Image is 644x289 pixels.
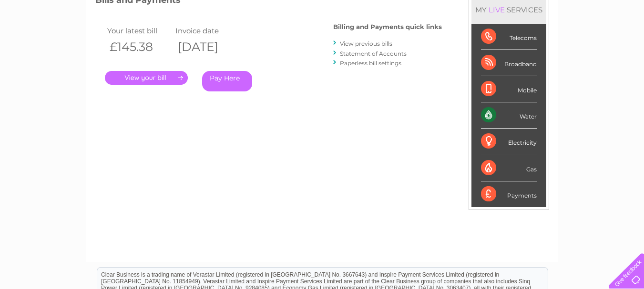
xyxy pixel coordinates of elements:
h4: Billing and Payments quick links [333,23,442,30]
a: View previous bills [340,40,392,47]
img: logo.png [22,25,71,54]
a: Water [476,40,494,48]
a: Statement of Accounts [340,50,407,57]
a: Contact [581,40,604,48]
a: Telecoms [527,40,555,48]
a: Energy [500,40,521,48]
div: Water [481,102,537,129]
div: Electricity [481,129,537,155]
div: Telecoms [481,24,537,50]
th: [DATE] [173,37,242,57]
div: Clear Business is a trading name of Verastar Limited (registered in [GEOGRAPHIC_DATA] No. 3667643... [97,5,548,46]
a: . [105,71,188,85]
div: Gas [481,155,537,181]
th: £145.38 [105,37,174,57]
a: Log out [613,40,635,48]
td: Your latest bill [105,24,174,37]
div: Payments [481,181,537,207]
a: 0333 014 3131 [464,5,530,17]
a: Pay Here [202,71,252,91]
a: Blog [561,40,575,48]
a: Paperless bill settings [340,60,401,67]
td: Invoice date [173,24,242,37]
div: LIVE [487,5,507,14]
div: Broadband [481,50,537,76]
div: Mobile [481,76,537,102]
